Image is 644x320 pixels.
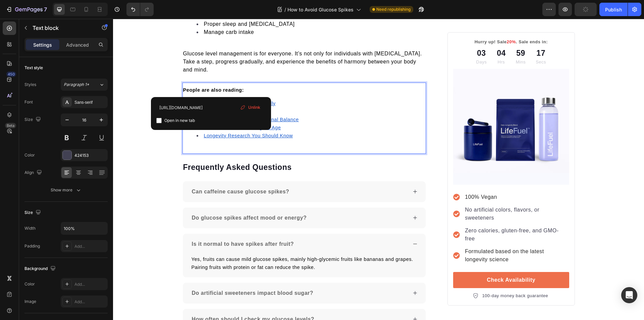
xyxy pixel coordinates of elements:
[3,3,50,16] button: 7
[33,41,52,48] p: Settings
[374,257,422,265] div: Check Availability
[599,3,628,16] button: Publish
[24,115,42,124] div: Size
[605,6,622,13] div: Publish
[24,152,35,158] div: Color
[403,29,413,40] div: 59
[24,99,33,105] div: Font
[341,20,455,27] p: Hurry up! Sale . Sale ends in:
[51,187,82,193] div: Show more
[352,175,384,181] span: 100% Vegan
[74,299,106,305] div: Add...
[6,72,16,77] div: 450
[156,102,266,113] input: Paste link here
[24,243,40,249] div: Padding
[61,222,107,234] input: Auto
[74,281,106,287] div: Add...
[24,264,57,273] div: Background
[5,123,16,128] div: Beta
[287,6,354,13] span: How to Avoid Glucose Spikes
[24,281,35,287] div: Color
[24,299,36,305] div: Image
[384,29,393,40] div: 04
[24,184,108,196] button: Show more
[44,5,47,13] p: 7
[363,29,374,40] div: 03
[621,287,637,303] div: Open Intercom Messenger
[113,19,644,320] iframe: Design area
[363,40,374,47] p: Days
[33,24,90,32] p: Text block
[340,50,456,166] a: Daily Longevity Blend
[74,99,106,105] div: Sans-serif
[340,253,456,269] a: Check Availability
[248,104,260,110] span: Unlink
[376,6,411,12] span: Need republishing
[66,41,89,48] p: Advanced
[384,40,393,47] p: Hrs
[352,188,426,202] span: No artificial colors, flavors, or sweeteners
[74,243,106,249] div: Add...
[74,152,106,158] div: 424153
[403,40,413,47] p: Mins
[24,225,36,231] div: Width
[126,3,154,16] div: Undo/Redo
[394,20,403,26] span: 20%
[79,298,202,303] span: How often should I check my glucose levels?
[24,82,36,88] div: Styles
[24,208,42,217] div: Size
[61,79,108,91] button: Paragraph 1*
[164,117,195,125] span: Open in new tab
[352,209,445,223] span: Zero calories, gluten-free, and GMO-free
[423,40,433,47] p: Secs
[64,82,89,88] span: Paragraph 1*
[352,230,431,243] span: Formulated based on the latest longevity science
[24,168,43,177] div: Align
[284,6,286,13] span: /
[423,29,433,40] div: 17
[24,65,43,71] div: Text style
[369,274,435,279] span: 100-day money back guarantee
